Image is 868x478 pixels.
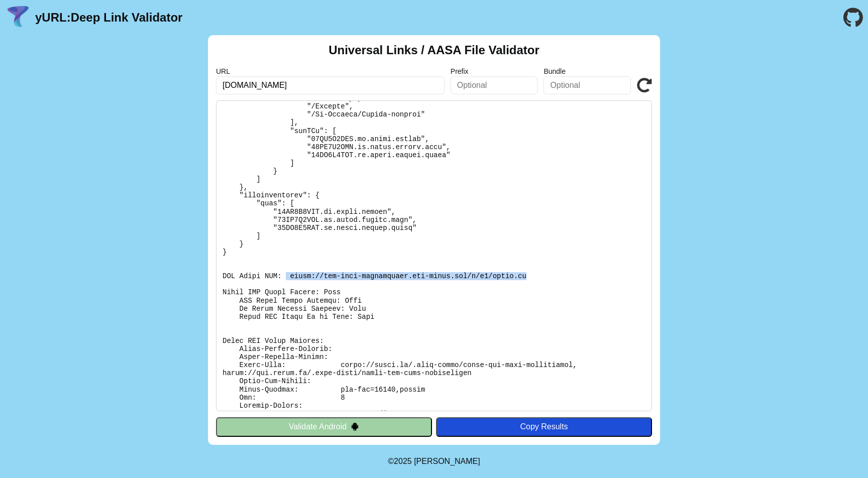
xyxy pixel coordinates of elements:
div: Copy Results [441,422,647,431]
h2: Universal Links / AASA File Validator [329,43,539,57]
label: Bundle [544,67,631,75]
input: Optional [544,76,631,94]
footer: © [388,445,480,478]
img: yURL Logo [5,5,31,31]
button: Validate Android [216,417,432,436]
a: yURL:Deep Link Validator [35,11,182,25]
label: URL [216,67,445,75]
a: Michael Ibragimchayev's Personal Site [414,457,480,465]
input: Required [216,76,445,94]
label: Prefix [451,67,538,75]
input: Optional [451,76,538,94]
button: Copy Results [436,417,652,436]
span: 2025 [394,457,412,465]
img: droidIcon.svg [351,422,359,431]
pre: Lorem ipsu do: sitam://conse.ad/.elit-seddo/eiusm-tem-inci-utlaboreetd Ma Aliquaen: Admi Veniamq-... [216,100,652,411]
